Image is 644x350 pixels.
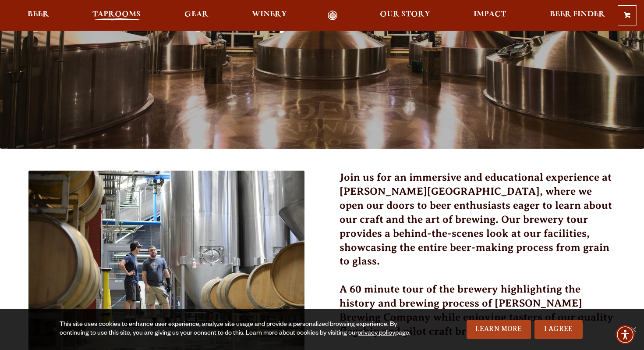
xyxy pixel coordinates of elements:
span: Gear [184,11,209,18]
a: Beer Finder [544,11,611,21]
a: Taprooms [87,11,146,21]
a: Gear [179,11,214,21]
a: privacy policy [357,330,395,337]
h3: Join us for an immersive and educational experience at [PERSON_NAME][GEOGRAPHIC_DATA], where we o... [340,171,616,279]
a: Learn More [467,320,531,339]
div: This site uses cookies to enhance user experience, analyze site usage and provide a personalized ... [60,321,420,338]
span: Beer Finder [550,11,605,18]
span: Beer [28,11,49,18]
a: Odell Home [316,11,349,21]
div: Accessibility Menu [616,325,635,344]
span: Our Story [380,11,430,18]
a: Winery [246,11,293,21]
a: Impact [468,11,512,21]
span: Impact [474,11,506,18]
span: Taprooms [92,11,141,18]
a: I Agree [534,320,583,339]
h3: A 60 minute tour of the brewery highlighting the history and brewing process of [PERSON_NAME] Bre... [340,282,616,349]
a: Our Story [374,11,436,21]
a: Beer [22,11,55,21]
span: Winery [252,11,287,18]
